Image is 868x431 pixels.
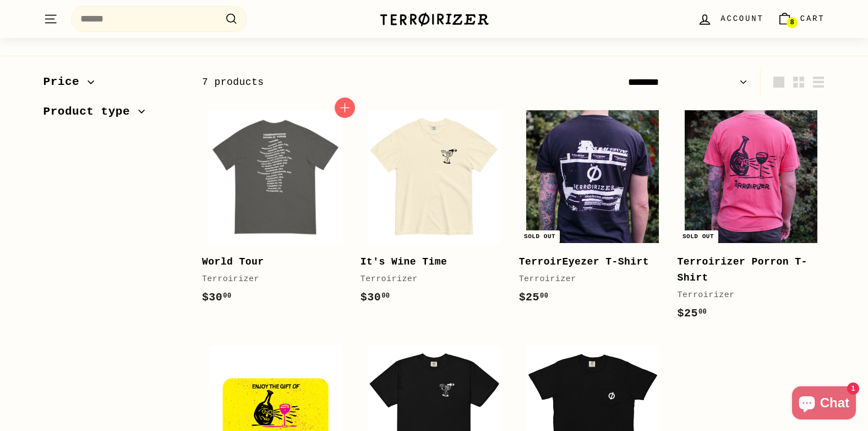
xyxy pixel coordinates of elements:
[691,3,770,35] a: Account
[678,307,707,320] span: $25
[519,103,667,317] a: Sold out TerroirEyezer T-Shirt Terroirizer
[361,273,497,286] div: Terroirizer
[43,100,184,130] button: Product type
[790,19,794,26] span: 8
[361,291,390,304] span: $30
[202,74,514,90] div: 7 products
[202,256,264,267] b: World Tour
[678,256,807,283] b: Terroirizer Porron T-Shirt
[361,256,447,267] b: It's Wine Time
[43,70,184,100] button: Price
[223,292,231,300] sup: 00
[520,230,560,243] div: Sold out
[540,292,548,300] sup: 00
[519,256,649,267] b: TerroirEyezer T-Shirt
[202,291,232,304] span: $30
[519,291,549,304] span: $25
[678,230,718,243] div: Sold out
[800,13,825,25] span: Cart
[678,289,814,302] div: Terroirizer
[789,386,859,422] inbox-online-store-chat: Shopify online store chat
[720,13,763,25] span: Account
[519,273,656,286] div: Terroirizer
[202,103,350,317] a: World Tour Terroirizer
[202,273,339,286] div: Terroirizer
[698,308,707,316] sup: 00
[361,103,508,317] a: It's Wine Time Terroirizer
[43,73,88,91] span: Price
[381,292,390,300] sup: 00
[771,3,832,35] a: Cart
[43,103,139,121] span: Product type
[678,103,825,333] a: Sold out Terroirizer Porron T-Shirt Terroirizer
